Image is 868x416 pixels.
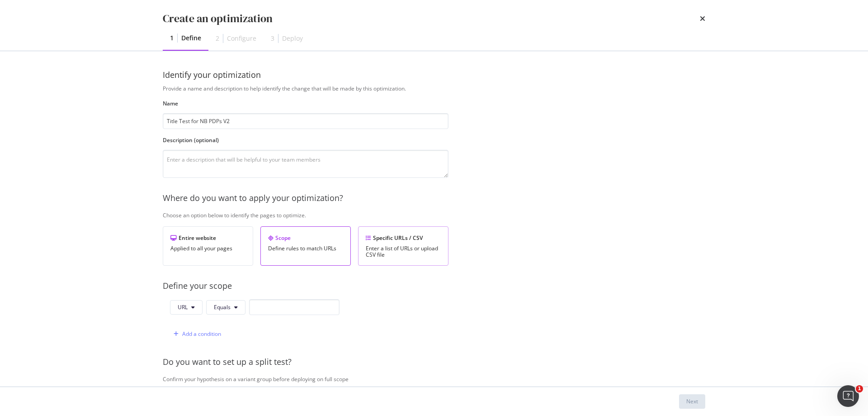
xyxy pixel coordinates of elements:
[170,234,245,242] div: Entire website
[163,280,750,292] div: Define your scope
[163,69,705,81] div: Identify your optimization
[163,375,750,383] div: Confirm your hypothesis on a variant group before deploying on full scope
[366,234,441,242] div: Specific URLs / CSV
[282,34,303,43] div: Deploy
[163,100,448,107] label: Name
[170,245,245,252] div: Applied to all your pages
[227,34,256,43] div: Configure
[163,136,448,144] label: Description (optional)
[214,303,231,311] span: Equals
[686,397,698,405] div: Next
[170,327,221,341] button: Add a condition
[268,245,343,252] div: Define rules to match URLs
[163,356,750,368] div: Do you want to set up a split test?
[679,394,705,409] button: Next
[856,385,863,392] span: 1
[271,34,274,43] div: 3
[700,11,705,26] div: times
[170,300,203,315] button: URL
[178,303,188,311] span: URL
[181,33,201,43] div: Define
[268,234,343,242] div: Scope
[163,211,750,219] div: Choose an option below to identify the pages to optimize.
[837,385,859,407] iframe: Intercom live chat
[170,33,174,43] div: 1
[366,245,441,258] div: Enter a list of URLs or upload CSV file
[182,330,221,338] div: Add a condition
[206,300,245,315] button: Equals
[163,113,448,129] input: Enter an optimization name to easily find it back
[163,192,750,204] div: Where do you want to apply your optimization?
[163,11,273,26] div: Create an optimization
[163,85,750,92] div: Provide a name and description to help identify the change that will be made by this optimization.
[216,34,219,43] div: 2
